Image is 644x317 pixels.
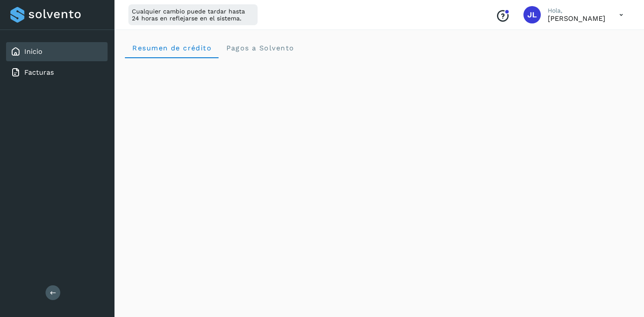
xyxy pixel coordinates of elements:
[24,47,42,56] a: Inicio
[6,63,108,82] div: Facturas
[548,7,605,14] p: Hola,
[128,4,258,25] div: Cualquier cambio puede tardar hasta 24 horas en reflejarse en el sistema.
[24,68,54,76] a: Facturas
[548,14,605,23] p: JOSE LUIS GALLEGOS VALLEJO
[132,44,212,52] span: Resumen de crédito
[6,42,108,61] div: Inicio
[226,44,294,52] span: Pagos a Solvento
